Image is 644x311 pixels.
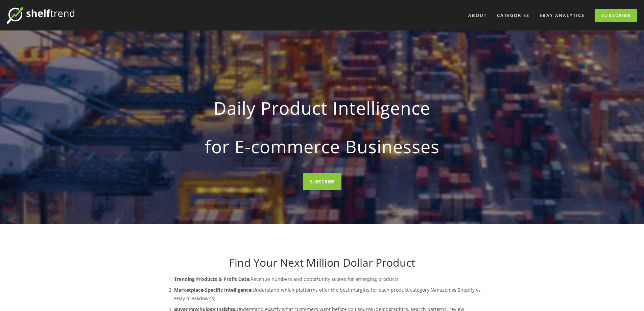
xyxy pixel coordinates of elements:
[535,10,589,21] a: eBay Analytics
[174,276,251,282] strong: Trending Products & Profit Data:
[493,10,534,21] div: Categories
[161,256,484,269] h1: Find Your Next Million Dollar Product
[171,131,473,162] strong: for E-commerce Businesses
[595,9,637,22] a: Subscribe
[174,286,484,303] p: Understand which platforms offer the best margins for each product category (Amazon vs Shopify vs...
[303,173,341,190] a: SUBSCRIBE
[174,287,253,293] strong: Marketplace-Specific Intelligence:
[464,10,491,21] a: About
[7,7,74,24] img: ShelfTrend
[174,275,484,283] p: Revenue numbers and opportunity scores for emerging products
[171,92,473,124] strong: Daily Product Intelligence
